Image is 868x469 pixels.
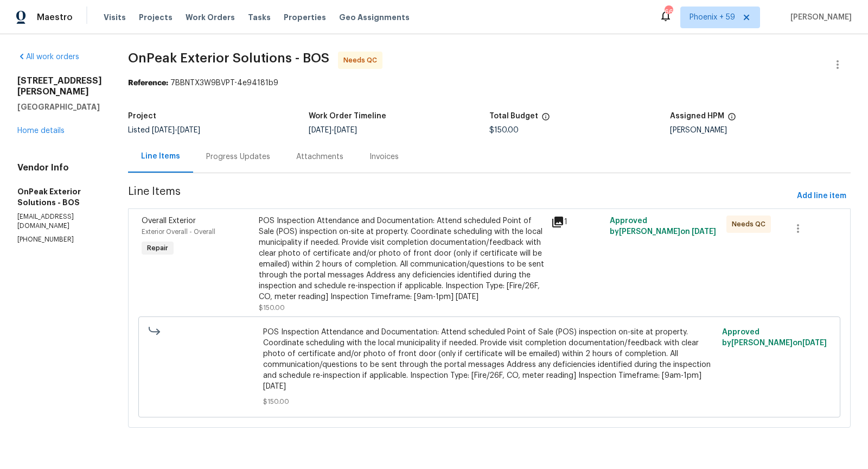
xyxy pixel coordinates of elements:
span: Overall Exterior [142,217,196,225]
span: Listed [128,126,200,134]
a: All work orders [17,53,79,61]
span: The total cost of line items that have been proposed by Opendoor. This sum includes line items th... [541,112,550,126]
span: Phoenix + 59 [690,12,735,23]
span: OnPeak Exterior Solutions - BOS [128,52,329,65]
span: [DATE] [177,126,200,134]
span: $150.00 [489,126,519,134]
span: [PERSON_NAME] [786,12,852,23]
span: $150.00 [263,396,715,407]
div: 665 [665,7,672,17]
span: [DATE] [152,126,175,134]
div: POS Inspection Attendance and Documentation: Attend scheduled Point of Sale (POS) inspection on-s... [259,216,545,302]
span: Approved by [PERSON_NAME] on [722,328,827,347]
h5: Project [128,112,156,120]
div: 1 [551,216,603,229]
span: Line Items [128,186,793,206]
p: [EMAIL_ADDRESS][DOMAIN_NAME] [17,212,102,231]
h5: OnPeak Exterior Solutions - BOS [17,186,102,208]
h4: Vendor Info [17,162,102,173]
span: Needs QC [732,219,770,230]
span: Geo Assignments [339,12,410,23]
span: $150.00 [259,305,285,311]
span: POS Inspection Attendance and Documentation: Attend scheduled Point of Sale (POS) inspection on-s... [263,327,715,392]
span: [DATE] [802,339,827,347]
p: [PHONE_NUMBER] [17,235,102,244]
span: - [152,126,200,134]
span: - [309,126,357,134]
h5: Total Budget [489,112,538,120]
span: Tasks [248,14,271,21]
span: [DATE] [309,126,331,134]
button: Add line item [793,186,851,206]
h5: [GEOGRAPHIC_DATA] [17,102,102,112]
span: Exterior Overall - Overall [142,229,215,235]
span: Visits [104,12,126,23]
span: [DATE] [334,126,357,134]
span: The hpm assigned to this work order. [727,112,736,126]
div: 7BBNTX3W9BVPT-4e94181b9 [128,78,851,88]
span: Add line item [797,189,846,203]
div: [PERSON_NAME] [670,126,851,134]
span: Needs QC [343,55,381,66]
h5: Assigned HPM [670,112,724,120]
div: Progress Updates [206,151,270,162]
h2: [STREET_ADDRESS][PERSON_NAME] [17,75,102,97]
span: Repair [143,243,173,253]
span: Approved by [PERSON_NAME] on [610,217,716,236]
h5: Work Order Timeline [309,112,386,120]
b: Reference: [128,79,168,87]
div: Line Items [141,151,180,162]
span: Work Orders [186,12,235,23]
div: Attachments [296,151,343,162]
span: Projects [139,12,173,23]
span: Properties [284,12,326,23]
span: [DATE] [692,228,716,236]
span: Maestro [37,12,73,23]
div: Invoices [369,151,399,162]
a: Home details [17,127,65,135]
